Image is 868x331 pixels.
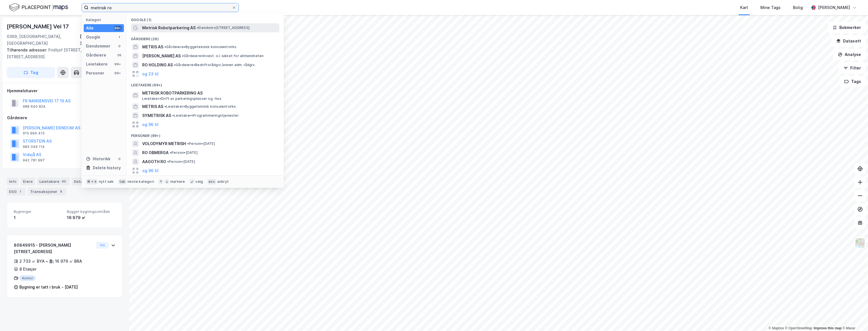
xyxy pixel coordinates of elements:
[7,177,19,185] div: Info
[187,141,215,146] span: Person • [DATE]
[67,214,115,221] div: 16 979 ㎡
[814,326,842,330] a: Improve this map
[86,34,100,40] div: Google
[86,52,106,58] div: Gårdeiere
[14,214,62,221] div: 1
[182,54,183,58] span: •
[23,158,45,163] div: 942 781 997
[126,32,284,42] div: Gårdeiere (26)
[93,165,121,171] div: Delete history
[142,121,158,128] button: og 96 til
[195,179,203,184] div: velg
[142,158,166,165] span: AAGOTH RO
[164,104,237,109] span: Leietaker • Byggeteknisk konsulentvirks.
[164,45,166,49] span: •
[23,104,46,109] div: 988 640 824
[793,4,803,11] div: Bolig
[128,179,154,184] div: neste kategori
[170,150,198,155] span: Person • [DATE]
[818,4,850,11] div: [PERSON_NAME]
[86,179,98,184] div: ⌘ + k
[19,266,37,273] div: 8 Etasjer
[89,3,232,12] input: Søk på adresse, matrikkel, gårdeiere, leietakere eller personer
[117,44,122,48] div: 0
[142,24,196,31] span: Metrisk Robotparkering AS
[785,326,812,330] a: OpenStreetMap
[18,189,23,194] div: 1
[207,179,216,184] div: esc
[114,26,122,30] div: 99+
[55,258,82,265] div: 16 979 ㎡ BRA
[142,149,169,156] span: RO OBMERGA
[80,33,123,47] div: [GEOGRAPHIC_DATA], 37/6
[172,113,239,118] span: Leietaker • Programmeringstjenester
[7,48,48,52] span: Tilhørende adresser:
[21,177,35,185] div: Eiere
[46,259,48,264] div: •
[118,179,127,184] div: tab
[23,145,45,149] div: 985 049 114
[840,304,868,331] iframe: Chat Widget
[23,131,45,136] div: 915 994 415
[126,129,284,139] div: Personer (99+)
[164,45,237,49] span: Gårdeiere • Byggeteknisk konsulentvirks.
[99,179,114,184] div: nytt søk
[197,26,250,30] span: Eiendom • [STREET_ADDRESS]
[126,78,284,89] div: Leietakere (99+)
[14,242,94,255] div: 80849915 - [PERSON_NAME][STREET_ADDRESS]
[167,159,195,164] span: Person • [DATE]
[142,103,163,110] span: METRIS AS
[126,13,284,23] div: Google (1)
[19,258,45,265] div: 2 733 ㎡ BYA
[86,43,110,49] div: Eiendommer
[197,26,198,30] span: •
[7,67,55,78] button: Tag
[142,167,158,174] button: og 96 til
[142,71,158,77] button: og 23 til
[142,112,171,119] span: SYMETRISK AS
[167,159,169,164] span: •
[828,22,866,33] button: Bokmerker
[117,35,122,39] div: 1
[9,3,68,12] img: logo.f888ab2527a4732fd821a326f86c7f29.svg
[142,90,277,96] span: METRISK ROBOTPARKERING AS
[174,63,255,67] span: Gårdeiere • Bedriftsrådgiv./annen adm. rådgiv.
[839,62,866,74] button: Filter
[96,242,109,249] button: Vis
[19,284,78,291] div: Bygning er tatt i bruk - [DATE]
[833,49,866,60] button: Analyse
[60,179,67,184] div: 40
[86,70,104,76] div: Personer
[142,62,173,68] span: RO HOLDING AS
[7,188,26,195] div: ESG
[58,189,64,194] div: 8
[740,4,748,11] div: Kart
[217,179,229,184] div: avbryt
[37,177,69,185] div: Leietakere
[840,76,866,87] button: Tags
[142,140,186,147] span: VOLODYMYR METRISH
[14,209,62,214] span: Bygninger
[7,87,122,94] div: Hjemmelshaver
[182,54,264,58] span: Gårdeiere • Invest. o.l. lukket for allmennheten
[117,157,122,161] div: 0
[760,4,781,11] div: Mine Tags
[142,53,181,59] span: [PERSON_NAME] AS
[7,47,118,60] div: Fridtjof [STREET_ADDRESS], [STREET_ADDRESS]
[117,53,122,57] div: 26
[769,326,784,330] a: Mapbox
[187,141,189,146] span: •
[164,104,166,109] span: •
[28,188,66,195] div: Transaksjoner
[72,177,99,185] div: Datasett
[172,113,174,118] span: •
[142,44,163,50] span: METRIS AS
[7,22,70,31] div: [PERSON_NAME] Vei 17
[170,179,185,184] div: markere
[170,150,171,155] span: •
[855,238,865,248] img: Z
[86,25,94,31] div: Alle
[142,96,221,101] span: Leietaker • Drift av parkeringsplasser og -hus
[7,114,122,121] div: Gårdeiere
